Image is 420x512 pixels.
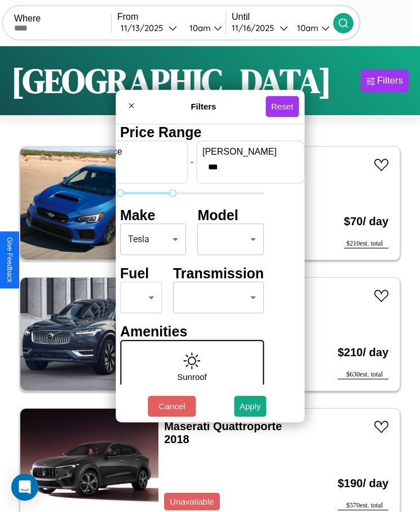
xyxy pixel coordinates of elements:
[344,204,388,239] h3: $ 70 / day
[344,239,388,248] div: $ 210 est. total
[291,23,321,33] div: 10am
[232,23,280,33] div: 11 / 16 / 2025
[11,58,331,104] h1: [GEOGRAPHIC_DATA]
[234,396,267,417] button: Apply
[164,420,282,445] a: Maserati Quattroporte 2018
[120,265,162,282] h4: Fuel
[14,14,111,24] label: Where
[338,466,388,501] h3: $ 190 / day
[142,102,266,111] h4: Filters
[288,22,333,34] button: 10am
[120,124,264,141] h4: Price Range
[184,23,214,33] div: 10am
[377,75,403,86] div: Filters
[180,22,226,34] button: 10am
[338,501,388,510] div: $ 570 est. total
[86,147,182,157] label: min price
[117,22,180,34] button: 11/13/2025
[120,323,264,340] h4: Amenities
[202,147,298,157] label: [PERSON_NAME]
[173,265,264,282] h4: Transmission
[198,207,264,224] h4: Model
[361,69,409,92] button: Filters
[120,207,187,224] h4: Make
[338,370,388,379] div: $ 630 est. total
[177,369,207,384] p: Sunroof
[148,396,196,417] button: Cancel
[232,12,333,22] label: Until
[11,474,38,501] div: Open Intercom Messenger
[170,494,214,509] p: Unavailable
[191,154,193,169] p: -
[121,23,169,33] div: 11 / 13 / 2025
[120,224,187,255] div: Tesla
[266,96,299,117] button: Reset
[6,237,14,283] div: Give Feedback
[117,12,226,22] label: From
[338,335,388,370] h3: $ 210 / day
